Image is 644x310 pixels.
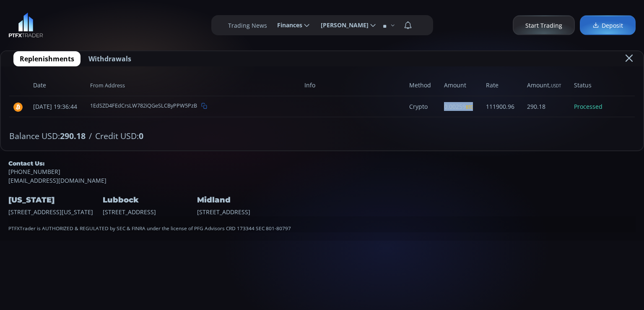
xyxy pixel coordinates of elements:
span: Date [27,75,84,96]
b: 290.18 [60,130,86,142]
span: [PERSON_NAME] [315,17,369,34]
span: Replenishments [20,54,74,64]
div: / [1,126,643,150]
span: Amount [438,75,480,96]
a: [PHONE_NUMBER] [8,167,636,176]
span: 0.00259 [438,96,480,117]
span: Start Trading [525,21,562,30]
span: 1EdSZD4FEdCrsLW782iQGeSLCByPPW5PzB [90,102,197,110]
span: 111900.96 [479,96,521,117]
span: Balance USD: [9,130,86,142]
span: Rate [479,75,521,96]
h4: [US_STATE] [8,193,101,207]
a: Deposit [580,16,636,35]
b: 0 [139,130,143,142]
span: 290.18 [521,96,568,117]
span: Crypto [409,102,428,110]
img: LOGO [8,13,43,38]
a: Start Trading [513,16,575,35]
label: Trading News [228,21,267,30]
button: Replenishments [13,51,80,66]
span: BTC [466,105,473,110]
span: Finances [271,17,302,34]
div: PTFXTrader is AUTHORIZED & REGULATED by SEC & FINRA under the license of PFG Advisors CRD 173344 ... [8,216,636,232]
div: [STREET_ADDRESS] [103,185,195,216]
span: Amount, [521,75,568,96]
div: [STREET_ADDRESS][US_STATE] [8,185,101,216]
button: Withdrawals [82,51,138,66]
span: Deposit [592,21,623,30]
span: [DATE] 19:36:44 [27,96,84,117]
span: Processed [568,96,609,117]
span: Info [298,75,403,96]
span: USDT [551,83,561,89]
h4: Midland [197,193,289,207]
h4: Lubbock [103,193,195,207]
div: [STREET_ADDRESS] [197,185,289,216]
span: From Address [84,75,298,96]
span: Method [403,75,438,96]
span: Status [568,75,609,96]
div: [EMAIL_ADDRESS][DOMAIN_NAME] [8,160,636,185]
span: Credit USD: [95,130,143,142]
h5: Contact Us: [8,160,636,167]
span: Withdrawals [88,54,131,64]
